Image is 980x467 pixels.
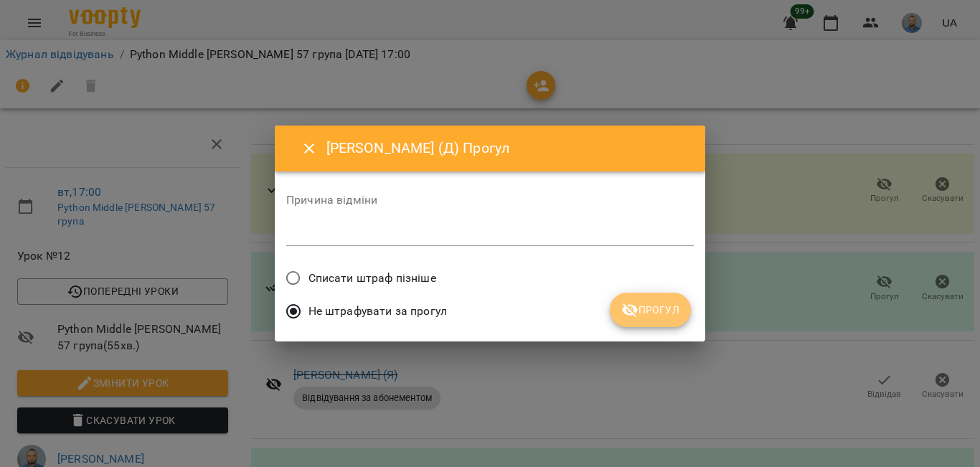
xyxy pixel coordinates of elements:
[292,131,326,166] button: Close
[308,303,447,320] span: Не штрафувати за прогул
[308,270,436,287] span: Списати штраф пізніше
[610,293,691,327] button: Прогул
[286,194,694,206] label: Причина відміни
[621,301,679,319] span: Прогул
[326,137,688,159] h6: [PERSON_NAME] (Д) Прогул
